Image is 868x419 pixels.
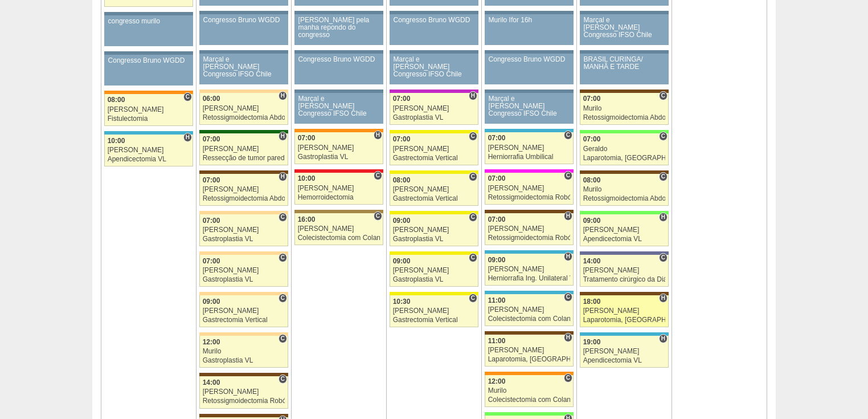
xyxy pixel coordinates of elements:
a: H 07:00 [PERSON_NAME] Retossigmoidectomia Abdominal VL [199,174,288,206]
a: C 07:00 Geraldo Laparotomia, [GEOGRAPHIC_DATA], Drenagem, Bridas VL [580,133,669,165]
span: 07:00 [203,217,220,225]
span: Hospital [564,211,572,221]
div: Gastrectomia Vertical [393,316,476,324]
div: Key: Aviso [104,12,193,15]
span: Consultório [564,292,572,302]
span: Hospital [279,172,287,181]
div: Retossigmoidectomia Abdominal VL [583,195,666,202]
span: Hospital [659,213,668,222]
div: [PERSON_NAME] [583,348,666,355]
div: Retossigmoidectomia Robótica [203,397,285,405]
span: 10:00 [108,137,125,145]
span: Consultório [564,373,572,383]
span: 11:00 [488,337,506,345]
div: Key: Neomater [104,131,193,135]
span: Hospital [374,131,382,140]
span: Consultório [659,91,668,100]
a: C 07:00 [PERSON_NAME] Gastroplastia VL [199,255,288,287]
div: Ressecção de tumor parede abdominal pélvica [203,154,285,162]
div: Gastroplastia VL [393,276,476,283]
span: Consultório [469,253,477,262]
div: Laparotomia, [GEOGRAPHIC_DATA], Drenagem, Bridas [488,356,571,363]
a: C 16:00 [PERSON_NAME] Colecistectomia com Colangiografia VL [294,213,383,245]
span: Hospital [659,334,668,343]
span: 09:00 [393,217,411,225]
div: [PERSON_NAME] [203,226,285,234]
div: Apendicectomia VL [583,357,666,364]
span: Hospital [183,133,192,142]
div: [PERSON_NAME] [583,307,666,315]
span: 07:00 [583,95,601,103]
div: Laparotomia, [GEOGRAPHIC_DATA], Drenagem, Bridas VL [583,316,666,324]
div: [PERSON_NAME] [298,185,380,192]
div: Gastroplastia VL [203,276,285,283]
a: H 11:00 [PERSON_NAME] Laparotomia, [GEOGRAPHIC_DATA], Drenagem, Bridas [485,335,574,367]
div: Retossigmoidectomia Abdominal VL [583,114,666,121]
div: Murilo [203,348,285,355]
a: C 09:00 [PERSON_NAME] Gastroplastia VL [390,214,478,246]
a: Marçal e [PERSON_NAME] Congresso IFSO Chile [199,54,288,84]
div: Congresso Bruno WGDD [203,17,285,24]
div: Key: Santa Rita [390,292,478,295]
div: Key: Assunção [294,169,383,173]
span: Hospital [279,132,287,141]
a: C 08:00 [PERSON_NAME] Gastrectomia Vertical [390,174,478,206]
div: Colecistectomia com Colangiografia VL [488,396,571,404]
span: 07:00 [203,176,220,184]
div: Herniorrafia Umbilical [488,153,571,161]
div: [PERSON_NAME] [298,144,380,152]
div: [PERSON_NAME] [203,186,285,193]
div: Marçal e [PERSON_NAME] Congresso IFSO Chile [298,95,380,118]
div: Gastroplastia VL [298,153,380,161]
a: congresso murilo [104,15,193,46]
span: 09:00 [393,257,411,265]
div: [PERSON_NAME] [393,267,476,274]
div: [PERSON_NAME] [393,105,476,112]
div: BRASIL CURINGA/ MANHÃ E TARDE [584,56,665,71]
a: C 14:00 [PERSON_NAME] Retossigmoidectomia Robótica [199,376,288,408]
span: Hospital [564,252,572,261]
span: 07:00 [488,134,506,142]
a: C 07:00 [PERSON_NAME] Herniorrafia Umbilical [485,132,574,164]
span: Consultório [659,253,668,262]
a: H 07:00 [PERSON_NAME] Gastroplastia VL [294,132,383,164]
span: Consultório [183,92,192,101]
div: Key: Aviso [199,11,288,14]
div: [PERSON_NAME] [583,267,666,274]
div: Geraldo [583,145,666,153]
div: Key: Neomater [485,250,574,254]
span: 18:00 [583,298,601,306]
span: 08:00 [583,176,601,184]
div: Key: Santa Joana [199,170,288,174]
div: [PERSON_NAME] [488,144,571,152]
div: Colecistectomia com Colangiografia VL [298,234,380,242]
span: 11:00 [488,296,506,304]
div: [PERSON_NAME] [583,226,666,234]
div: Key: São Luiz - SCS [104,91,193,94]
div: [PERSON_NAME] [203,388,285,396]
a: C 07:00 Murilo Retossigmoidectomia Abdominal VL [580,93,669,125]
span: 10:30 [393,298,411,306]
span: 19:00 [583,338,601,346]
div: [PERSON_NAME] [298,225,380,233]
div: Tratamento cirúrgico da Diástase do reto abdomem [583,276,666,283]
span: 12:00 [203,338,220,346]
div: Key: Brasil [580,211,669,214]
a: H 18:00 [PERSON_NAME] Laparotomia, [GEOGRAPHIC_DATA], Drenagem, Bridas VL [580,295,669,327]
a: H 09:00 [PERSON_NAME] Herniorrafia Ing. Unilateral VL [485,254,574,286]
span: 09:00 [488,256,506,264]
a: C 12:00 Murilo Gastroplastia VL [199,336,288,368]
div: Herniorrafia Ing. Unilateral VL [488,275,571,282]
div: Murilo [583,105,666,112]
span: 07:00 [298,134,316,142]
a: Congresso Bruno WGDD [294,54,383,84]
span: Consultório [374,171,382,180]
div: [PERSON_NAME] [108,147,190,154]
a: BRASIL CURINGA/ MANHÃ E TARDE [580,54,669,84]
div: Key: Santa Maria [199,130,288,133]
div: Congresso Bruno WGDD [394,17,475,24]
span: 07:00 [393,135,411,143]
div: Gastroplastia VL [393,114,476,121]
a: Marçal e [PERSON_NAME] Congresso IFSO Chile [294,93,383,124]
a: C 07:00 [PERSON_NAME] Gastroplastia VL [199,214,288,246]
